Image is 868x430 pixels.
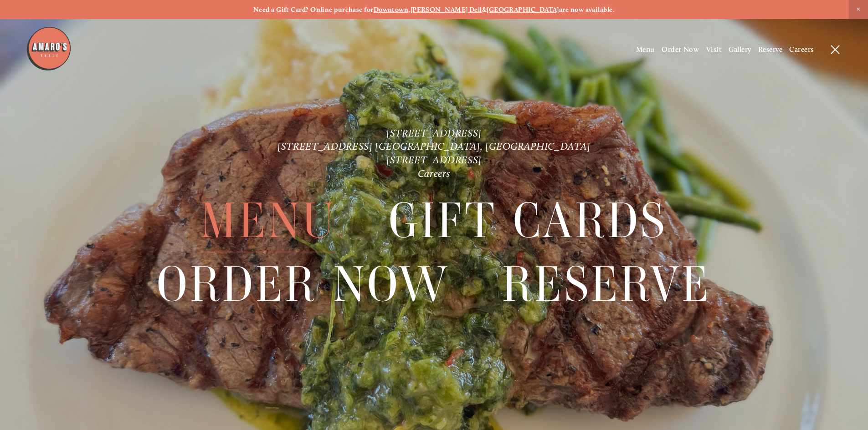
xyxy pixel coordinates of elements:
a: [PERSON_NAME] Dell [411,5,482,14]
span: Order Now [157,253,450,316]
a: Order Now [662,45,699,54]
a: Reserve [758,45,782,54]
img: Amaro's Table [26,26,72,71]
a: [GEOGRAPHIC_DATA] [487,5,559,14]
strong: & [482,5,487,14]
a: Downtown [374,5,409,14]
span: Menu [200,190,336,253]
a: [STREET_ADDRESS] [GEOGRAPHIC_DATA], [GEOGRAPHIC_DATA] [277,140,591,152]
a: Careers [789,45,813,54]
a: [STREET_ADDRESS] [386,154,482,166]
a: [STREET_ADDRESS] [386,127,482,139]
strong: , [408,5,410,14]
a: Gallery [729,45,751,54]
a: Menu [636,45,655,54]
strong: are now available. [559,5,615,14]
span: Gift Cards [389,190,668,253]
a: Menu [200,190,336,252]
a: Reserve [502,253,711,315]
a: Gift Cards [389,190,668,252]
a: Order Now [157,253,450,315]
strong: Need a Gift Card? Online purchase for [253,5,374,14]
span: Reserve [502,253,711,316]
a: Visit [706,45,722,54]
a: Careers [418,167,451,180]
